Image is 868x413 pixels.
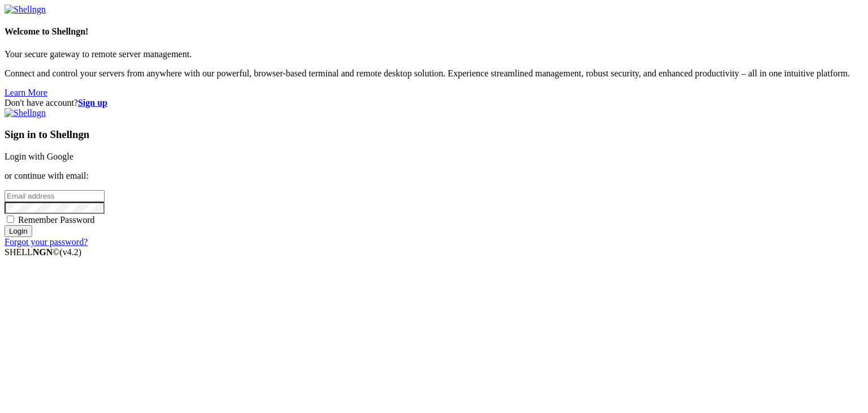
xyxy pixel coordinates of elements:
span: SHELL © [5,247,81,257]
a: Forgot your password? [5,237,88,247]
img: Shellngn [5,5,46,15]
a: Sign up [78,98,107,107]
h4: Welcome to Shellngn! [5,27,863,37]
input: Login [5,225,32,237]
div: Don't have account? [5,98,863,108]
span: Remember Password [18,215,95,225]
input: Email address [5,190,105,202]
b: NGN [33,247,53,257]
p: or continue with email: [5,171,863,181]
p: Your secure gateway to remote server management. [5,49,863,59]
span: 4.2.0 [60,247,82,257]
a: Learn More [5,88,47,97]
img: Shellngn [5,108,46,118]
p: Connect and control your servers from anywhere with our powerful, browser-based terminal and remo... [5,68,863,79]
input: Remember Password [7,216,14,223]
a: Login with Google [5,152,73,161]
h3: Sign in to Shellngn [5,128,863,141]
